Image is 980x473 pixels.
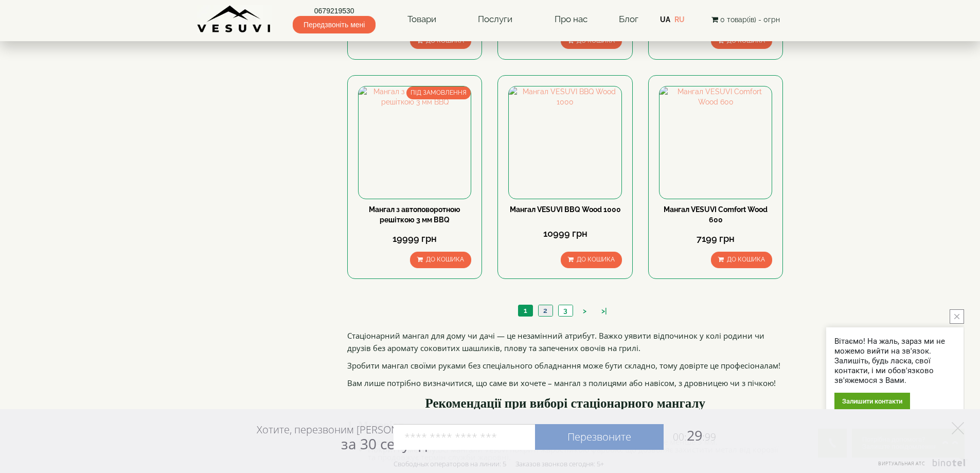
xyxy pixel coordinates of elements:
p: Стаціонарний мангал для дому чи дачі — це незамінний атрибут. Важко уявити відпочинок у колі роди... [347,329,783,354]
div: 10999 грн [508,227,621,240]
a: 0679219530 [293,6,376,16]
a: Блог [619,14,638,24]
img: Завод VESUVI [197,5,272,33]
a: >| [596,306,612,317]
a: UA [660,15,670,24]
span: 1 [524,306,527,314]
span: 00: [673,430,687,444]
a: Мангал VESUVI BBQ Wood 1000 [510,205,621,214]
span: Виртуальная АТС [878,460,925,467]
a: 3 [558,305,573,316]
div: Хотите, перезвоним [PERSON_NAME] [257,423,433,452]
a: Виртуальная АТС [872,459,967,473]
button: До кошика [711,252,772,268]
span: До кошика [577,37,615,44]
span: :99 [702,430,716,444]
img: Мангал з автоповоротною решіткою 3 мм BBQ [359,86,471,199]
span: До кошика [426,37,464,44]
img: Мангал VESUVI BBQ Wood 1000 [509,86,621,199]
div: Вітаємо! На жаль, зараз ми не можемо вийти на зв'язок. Залишіть, будь ласка, свої контакти, і ми ... [834,337,955,386]
a: 2 [538,305,553,316]
span: До кошика [426,256,464,263]
button: 0 товар(ів) - 0грн [708,14,783,25]
button: До кошика [561,252,622,268]
a: Товари [397,8,447,31]
span: ПІД ЗАМОВЛЕННЯ [406,86,471,99]
span: До кошика [727,256,765,263]
a: > [578,306,592,317]
div: Залишити контакти [834,393,910,410]
div: 7199 грн [659,232,772,246]
button: close button [950,309,964,324]
a: Про нас [544,8,598,31]
img: Мангал VESUVI Comfort Wood 600 [660,86,772,199]
p: Рекомендації при виборі стаціонарного мангалу [347,394,783,413]
span: До кошика [577,256,615,263]
span: 29 [664,426,716,445]
p: Вам лише потрібно визначитися, що саме ви хочете – мангал з полицями або навісом, з дровницею чи ... [347,377,783,389]
button: До кошика [410,252,471,268]
span: за 30 секунд? [341,434,433,453]
div: Свободных операторов на линии: 5 Заказов звонков сегодня: 5+ [394,460,604,468]
a: Послуги [468,8,523,31]
a: Мангал VESUVI Comfort Wood 600 [664,205,768,224]
span: 0 товар(ів) - 0грн [720,15,780,24]
p: Зробити мангал своїми руками без спеціального обладнання може бути складно, тому довірте це профе... [347,359,783,372]
div: 19999 грн [358,232,471,246]
a: RU [674,15,685,24]
a: Мангал з автоповоротною решіткою 3 мм BBQ [369,205,460,224]
span: Передзвоніть мені [293,16,376,33]
span: До кошика [727,37,765,44]
a: Перезвоните [535,424,664,450]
